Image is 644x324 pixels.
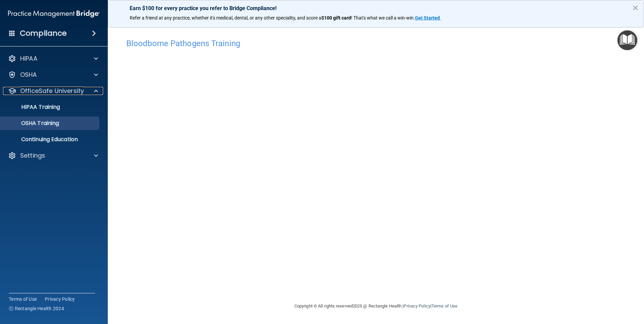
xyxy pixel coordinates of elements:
[431,303,457,309] a: Terms of Use
[9,305,64,312] span: Ⓒ Rectangle Health 2024
[8,55,98,63] a: HIPAA
[9,296,37,302] a: Terms of Use
[4,104,60,110] p: HIPAA Training
[404,303,430,309] a: Privacy Policy
[4,120,59,127] p: OSHA Training
[20,71,37,79] p: OSHA
[321,15,351,21] strong: $100 gift card
[130,15,321,21] span: Refer a friend at any practice, whether it's medical, dental, or any other speciality, and score a
[20,29,67,38] h4: Compliance
[8,7,100,21] img: PMB logo
[8,87,98,95] a: OfficeSafe University
[130,5,622,11] p: Earn $100 for every practice you refer to Bridge Compliance!
[8,152,98,160] a: Settings
[632,2,639,13] button: Close
[8,71,98,79] a: OSHA
[20,55,37,63] p: HIPAA
[415,15,440,21] strong: Get Started
[126,39,625,48] h4: Bloodborne Pathogens Training
[20,152,45,160] p: Settings
[415,15,441,21] a: Get Started
[4,136,96,143] p: Continuing Education
[45,296,75,302] a: Privacy Policy
[617,30,637,50] button: Open Resource Center
[253,295,499,317] div: Copyright © All rights reserved 2025 @ Rectangle Health | |
[20,87,84,95] p: OfficeSafe University
[126,52,625,259] iframe: bbp
[351,15,415,21] span: ! That's what we call a win-win.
